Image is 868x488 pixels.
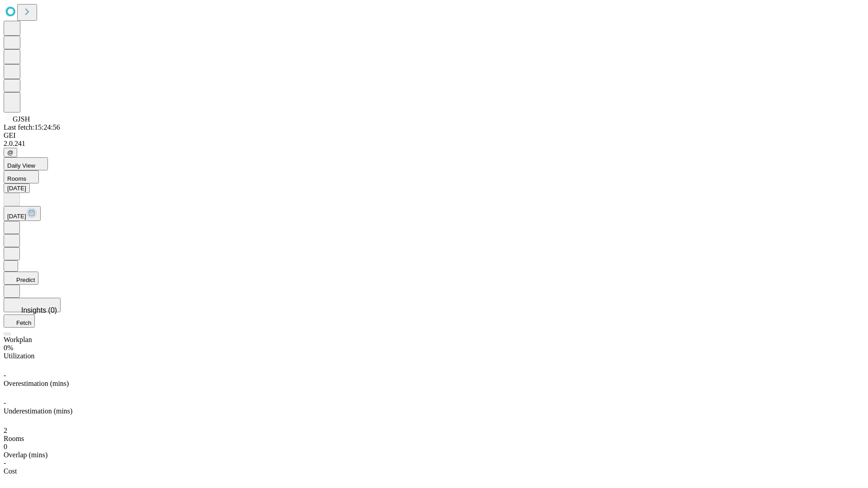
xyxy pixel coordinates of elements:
[4,183,30,193] button: [DATE]
[4,467,17,475] span: Cost
[13,115,30,123] span: GJSH
[4,314,35,328] button: Fetch
[4,380,69,387] span: Overestimation (mins)
[4,427,7,434] span: 2
[7,175,26,182] span: Rooms
[4,206,41,221] button: [DATE]
[4,336,32,343] span: Workplan
[7,213,26,220] span: [DATE]
[4,352,34,360] span: Utilization
[4,344,13,352] span: 0%
[4,443,7,450] span: 0
[4,407,72,415] span: Underestimation (mins)
[4,148,17,157] button: @
[4,272,38,285] button: Predict
[4,451,47,459] span: Overlap (mins)
[7,149,14,156] span: @
[4,131,864,140] div: GEI
[4,459,6,467] span: -
[4,371,6,379] span: -
[4,170,39,183] button: Rooms
[7,162,35,169] span: Daily View
[4,298,61,312] button: Insights (0)
[21,306,57,314] span: Insights (0)
[4,157,48,170] button: Daily View
[4,123,60,131] span: Last fetch: 15:24:56
[4,399,6,407] span: -
[4,140,864,148] div: 2.0.241
[4,435,24,442] span: Rooms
